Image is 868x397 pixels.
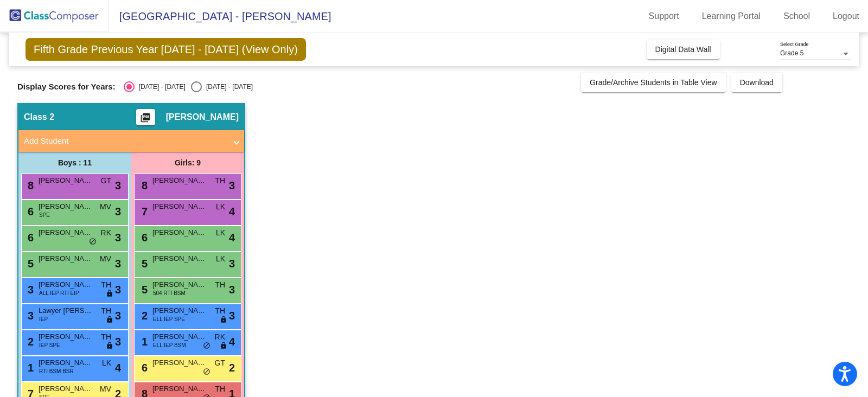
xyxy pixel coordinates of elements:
span: [PERSON_NAME] [166,112,239,123]
span: [GEOGRAPHIC_DATA] - [PERSON_NAME] [108,8,331,25]
span: LK [216,253,225,265]
span: [PERSON_NAME] [39,357,93,368]
span: [PERSON_NAME] [152,175,207,186]
span: [PERSON_NAME] [152,305,207,316]
span: GT [101,175,111,187]
div: [DATE] - [DATE] [135,82,186,92]
a: Support [640,8,688,25]
span: [PERSON_NAME] [152,383,207,394]
span: [PERSON_NAME] [152,279,207,290]
span: do_not_disturb_alt [203,342,210,350]
span: 3 [229,177,235,194]
span: RK [215,331,225,343]
span: MV [100,253,111,265]
span: 3 [229,255,235,272]
span: 2 [25,336,34,348]
span: do_not_disturb_alt [203,368,210,376]
span: [PERSON_NAME] [39,227,93,238]
span: lock [106,316,113,324]
span: lock [106,342,113,350]
span: 2 [139,310,148,322]
span: 8 [139,180,148,191]
span: Class 2 [24,112,54,123]
span: 3 [115,255,121,272]
span: MV [100,201,111,213]
button: Print Students Details [136,109,155,125]
span: MV [100,383,111,395]
mat-panel-title: Add Student [24,135,226,148]
span: Fifth Grade Previous Year [DATE] - [DATE] (View Only) [25,38,306,61]
span: 5 [139,258,148,270]
mat-radio-group: Select an option [124,81,253,92]
span: 5 [25,258,34,270]
span: [PERSON_NAME] [152,201,207,212]
span: 4 [115,360,121,376]
span: Display Scores for Years: [17,82,116,92]
div: Girls: 9 [131,152,244,174]
button: Grade/Archive Students in Table View [581,73,726,92]
span: TH [215,305,225,317]
span: Download [740,78,774,87]
span: ELL IEP BSM [153,341,186,349]
span: 2 [229,360,235,376]
span: GT [215,357,225,369]
span: RTI BSM BSR [39,367,74,375]
span: Grade 5 [780,49,803,57]
mat-icon: picture_as_pdf [139,112,152,127]
span: 4 [229,203,235,220]
button: Download [731,73,782,92]
span: 3 [115,308,121,324]
a: Learning Portal [693,8,770,25]
span: IEP [39,315,48,323]
mat-expansion-panel-header: Add Student [18,130,244,152]
span: TH [101,331,111,343]
span: [PERSON_NAME] [39,201,93,212]
span: ELL IEP SPE [153,315,185,323]
span: 3 [115,281,121,298]
span: ALL IEP RTI EIP [39,289,79,297]
span: 3 [229,281,235,298]
span: 6 [139,362,148,374]
span: 5 [139,284,148,296]
span: TH [101,305,111,317]
span: TH [215,279,225,291]
span: 7 [139,206,148,217]
span: [PERSON_NAME] [152,227,207,238]
span: 3 [115,203,121,220]
span: TH [101,279,111,291]
span: 3 [25,310,34,322]
span: [PERSON_NAME] [39,175,93,186]
span: 1 [25,362,34,374]
span: 6 [25,206,34,217]
span: Lawyer [PERSON_NAME] [39,305,93,316]
span: 3 [229,308,235,324]
span: IEP SPE [39,341,60,349]
span: lock [220,316,227,324]
a: School [775,8,819,25]
span: 8 [25,180,34,191]
span: [PERSON_NAME] [39,331,93,342]
span: [PERSON_NAME] [152,357,207,368]
span: do_not_disturb_alt [89,238,97,246]
span: [PERSON_NAME] [152,331,207,342]
span: 4 [229,334,235,350]
span: TH [215,383,225,395]
button: Digital Data Wall [647,40,720,59]
span: TH [215,175,225,187]
span: 3 [115,229,121,246]
div: Boys : 11 [18,152,131,174]
span: Grade/Archive Students in Table View [590,78,717,87]
span: SPE [39,211,50,219]
span: [PERSON_NAME] [39,253,93,264]
span: 504 RTI BSM [153,289,186,297]
span: 3 [115,334,121,350]
span: [PERSON_NAME] [39,383,93,394]
span: 4 [229,229,235,246]
span: 6 [139,232,148,244]
span: Digital Data Wall [655,45,711,54]
span: 6 [25,232,34,244]
span: RK [101,227,111,239]
span: lock [106,290,113,298]
span: 3 [115,177,121,194]
span: LK [216,201,225,213]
